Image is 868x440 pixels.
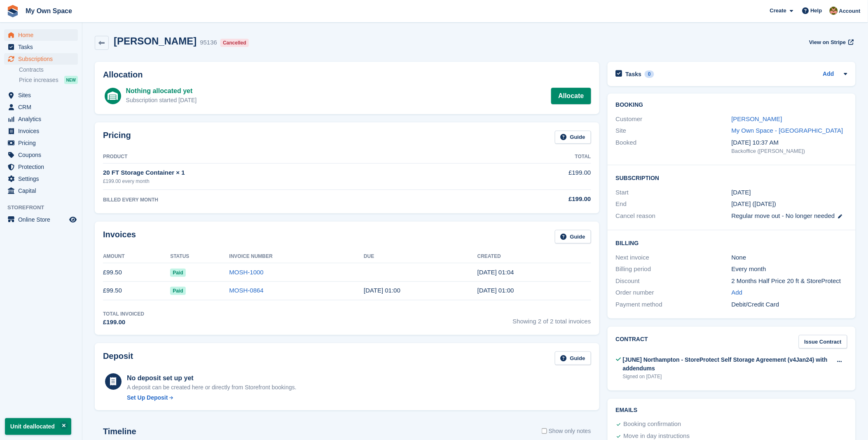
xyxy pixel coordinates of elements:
time: 2025-07-18 00:00:26 UTC [477,287,514,294]
a: Contracts [19,66,78,74]
time: 2025-07-19 00:00:00 UTC [364,287,400,294]
div: Customer [616,115,732,124]
label: Show only notes [542,427,591,435]
span: Protection [18,161,68,173]
th: Product [103,150,487,164]
div: £199.00 every month [103,178,487,185]
div: Booked [616,138,732,155]
div: Backoffice ([PERSON_NAME]) [732,147,847,155]
img: stora-icon-8386f47178a22dfd0bd8f6a31ec36ba5ce8667c1dd55bd0f319d3a0aa187defe.svg [7,5,19,17]
a: menu [4,173,78,185]
h2: Booking [616,102,847,108]
div: Cancelled [220,39,249,47]
div: BILLED EVERY MONTH [103,196,487,204]
div: Payment method [616,300,732,309]
input: Show only notes [542,427,547,435]
span: Invoices [18,125,68,137]
span: Tasks [18,41,68,53]
span: Analytics [18,113,68,125]
p: Unit deallocated [5,418,71,435]
span: Subscriptions [18,53,68,65]
div: Total Invoiced [103,310,144,318]
h2: Invoices [103,230,136,243]
a: [PERSON_NAME] [732,115,782,122]
a: menu [4,185,78,197]
span: Price increases [19,76,58,84]
a: Preview store [68,215,78,225]
span: Help [811,7,822,15]
p: A deposit can be created here or directly from Storefront bookings. [127,383,297,392]
div: Order number [616,288,732,297]
a: MOSH-1000 [229,269,264,276]
div: [JUNE] Northampton - StoreProtect Self Storage Agreement (v4Jan24) with addendums [623,356,832,373]
div: Nothing allocated yet [126,86,197,96]
span: Settings [18,173,68,185]
span: Create [770,7,786,15]
a: Set Up Deposit [127,393,297,402]
th: Due [364,250,477,263]
a: Guide [555,131,591,144]
a: Guide [555,230,591,243]
a: menu [4,29,78,41]
div: Next invoice [616,253,732,262]
a: menu [4,125,78,137]
img: Keely Collin [830,7,838,15]
h2: Tasks [626,70,642,78]
div: Billing period [616,264,732,274]
td: £99.50 [103,281,170,300]
span: Sites [18,89,68,101]
a: Add [823,70,834,79]
div: Every month [732,264,847,274]
h2: Billing [616,239,847,247]
div: £199.00 [103,318,144,327]
a: menu [4,113,78,125]
h2: Emails [616,407,847,414]
div: 95136 [200,38,217,47]
span: Regular move out - No longer needed [732,212,835,219]
div: £199.00 [487,194,591,204]
div: Signed on [DATE] [623,373,832,380]
span: Showing 2 of 2 total invoices [513,310,591,327]
td: £99.50 [103,263,170,282]
a: menu [4,41,78,53]
a: Issue Contract [799,335,847,349]
a: menu [4,89,78,101]
a: menu [4,137,78,149]
span: Paid [170,269,185,277]
div: None [732,253,847,262]
a: My Own Space [22,4,75,18]
span: Paid [170,287,185,295]
th: Amount [103,250,170,263]
th: Created [477,250,591,263]
span: Coupons [18,149,68,161]
h2: Subscription [616,173,847,182]
a: My Own Space - [GEOGRAPHIC_DATA] [732,127,843,134]
h2: Allocation [103,70,591,80]
td: £199.00 [487,164,591,190]
th: Status [170,250,229,263]
span: Account [839,7,861,15]
time: 2025-08-18 00:04:09 UTC [477,269,514,276]
div: Start [616,188,732,197]
div: 20 FT Storage Container × 1 [103,168,487,178]
a: MOSH-0864 [229,287,264,294]
div: Set Up Deposit [127,393,168,402]
span: Online Store [18,214,68,225]
div: Discount [616,276,732,286]
span: View on Stripe [809,38,846,47]
div: Site [616,126,732,136]
div: [DATE] 10:37 AM [732,138,847,147]
a: menu [4,53,78,65]
h2: Contract [616,335,648,349]
a: Price increases NEW [19,75,78,84]
h2: Pricing [103,131,131,144]
div: 2 Months Half Price 20 ft & StoreProtect [732,276,847,286]
span: Capital [18,185,68,197]
a: menu [4,161,78,173]
h2: Timeline [103,427,136,436]
a: menu [4,214,78,225]
h2: Deposit [103,351,133,365]
div: No deposit set up yet [127,373,297,383]
a: View on Stripe [806,35,856,49]
a: Add [732,288,743,297]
